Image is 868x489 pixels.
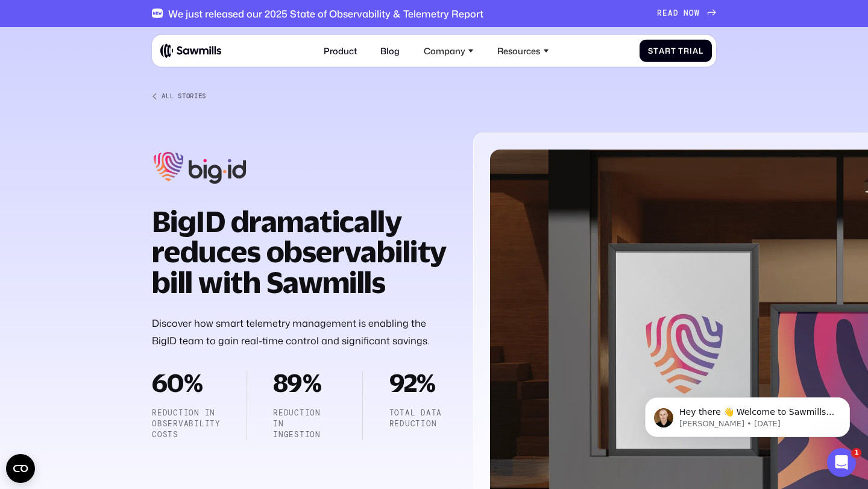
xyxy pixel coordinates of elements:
[168,8,483,19] div: We just released our 2025 State of Observability & Telemetry Report
[671,46,676,55] span: t
[273,408,336,440] p: Reduction in ingestion
[152,92,716,100] a: All Stories
[689,9,694,18] span: O
[152,204,447,300] strong: BigID dramatically reduces observability bill with Sawmills
[389,408,453,429] p: TOTAL DATA REDUCTION
[389,371,453,396] h2: 92%
[273,371,336,396] h2: 89%
[497,45,540,55] div: Resources
[659,46,665,55] span: a
[491,39,556,62] div: Resources
[640,39,712,62] a: StartTrial
[374,39,406,62] a: Blog
[694,9,700,18] span: W
[657,9,716,18] a: READNOW
[417,39,480,62] div: Company
[665,46,671,55] span: r
[648,46,653,55] span: S
[668,9,673,18] span: A
[152,371,221,396] h2: 60%
[424,45,465,55] div: Company
[657,9,662,18] span: R
[693,46,699,55] span: a
[678,46,684,55] span: T
[317,39,363,62] a: Product
[690,46,693,55] span: i
[699,46,703,55] span: l
[6,454,35,483] button: Open CMP widget
[152,314,453,349] p: Discover how smart telemetry management is enabling the BigID team to gain real-time control and ...
[684,46,690,55] span: r
[162,92,206,100] div: All Stories
[684,9,689,18] span: N
[852,448,861,458] span: 1
[662,9,668,18] span: E
[653,46,659,55] span: t
[152,408,221,440] p: Reduction in observability costs
[673,9,679,18] span: D
[627,372,868,456] iframe: Intercom notifications message
[827,448,856,477] iframe: Intercom live chat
